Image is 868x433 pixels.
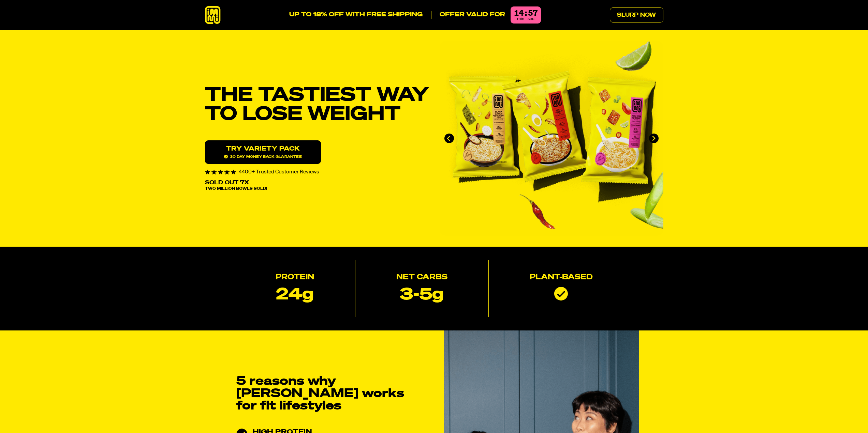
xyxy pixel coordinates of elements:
[440,41,663,236] li: 1 of 4
[525,9,527,17] div: :
[396,274,447,281] h2: Net Carbs
[205,86,429,124] h1: THE TASTIEST WAY TO LOSE WEIGHT
[514,9,524,17] div: 14
[528,17,534,21] span: sec
[236,375,407,412] h2: 5 reasons why [PERSON_NAME] works for fit lifestyles
[528,9,538,17] div: 57
[205,180,249,186] p: Sold Out 7X
[517,17,524,21] span: min
[276,287,314,303] p: 24g
[431,11,505,19] p: Offer valid for
[224,155,302,158] span: 30 day money-back guarantee
[205,140,321,164] a: Try variety Pack30 day money-back guarantee
[289,11,423,19] p: UP TO 18% OFF WITH FREE SHIPPING
[610,7,663,22] a: Slurp Now
[205,169,429,175] div: 4400+ Trusted Customer Reviews
[444,134,454,143] button: Go to last slide
[400,287,444,303] p: 3-5g
[276,274,314,281] h2: Protein
[440,41,663,236] div: immi slideshow
[205,187,267,191] span: Two Million Bowls Sold!
[530,274,593,281] h2: Plant-based
[649,134,659,143] button: Next slide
